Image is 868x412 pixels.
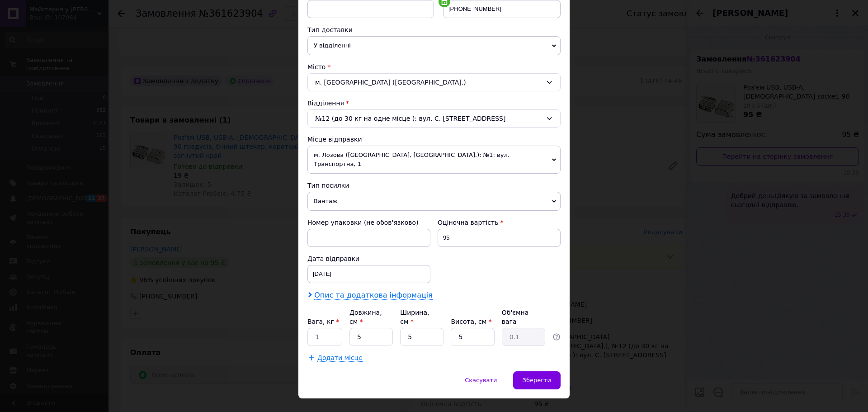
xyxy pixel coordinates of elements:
div: Місто [307,62,561,71]
label: Вага, кг [307,318,339,325]
span: У відділенні [307,36,561,55]
div: №12 (до 30 кг на одне місце ): вул. С. [STREET_ADDRESS] [307,109,561,128]
div: Об'ємна вага [502,308,545,326]
div: м. [GEOGRAPHIC_DATA] ([GEOGRAPHIC_DATA].) [307,73,561,91]
span: Тип доставки [307,26,353,33]
span: Опис та додаткова інформація [314,291,433,300]
span: м. Лозова ([GEOGRAPHIC_DATA], [GEOGRAPHIC_DATA].): №1: вул. Транспортна, 1 [307,146,561,174]
div: Номер упаковки (не обов'язково) [307,218,430,227]
span: Додати місце [317,354,363,362]
div: Відділення [307,99,561,108]
label: Ширина, см [400,309,429,325]
span: Скасувати [465,377,497,384]
span: Вантаж [307,192,561,211]
label: Довжина, см [349,309,382,325]
span: Тип посилки [307,182,349,189]
span: Місце відправки [307,136,362,143]
div: Дата відправки [307,254,430,263]
span: Зберегти [523,377,551,384]
label: Висота, см [451,318,491,325]
div: Оціночна вартість [438,218,561,227]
